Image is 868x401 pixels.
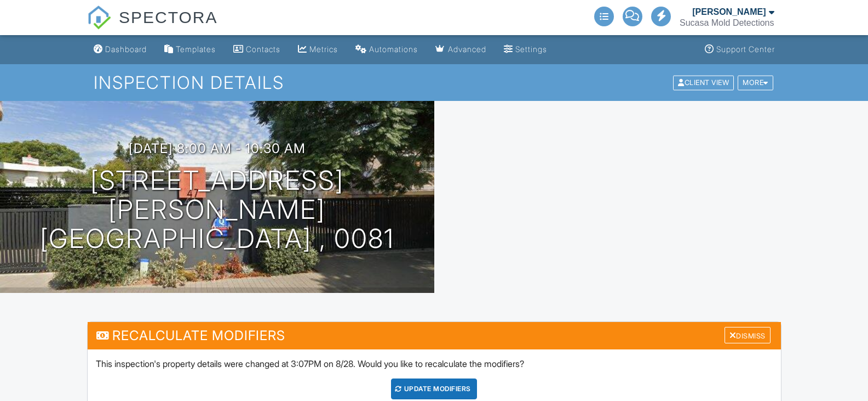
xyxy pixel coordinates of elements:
[309,44,338,54] div: Metrics
[499,39,551,60] a: Settings
[160,39,220,60] a: Templates
[680,18,774,29] div: Sucasa Mold Detections
[229,39,285,60] a: Contacts
[391,379,477,399] div: UPDATE Modifiers
[89,39,151,60] a: Dashboard
[515,44,547,54] div: Settings
[294,39,342,60] a: Metrics
[18,166,417,253] h1: [STREET_ADDRESS][PERSON_NAME] [GEOGRAPHIC_DATA] , 0081
[105,44,147,54] div: Dashboard
[448,44,486,54] div: Advanced
[431,39,491,60] a: Advanced
[87,16,218,37] a: SPECTORA
[716,44,775,54] div: Support Center
[351,39,422,60] a: Automations (Basic)
[87,5,111,30] img: The Best Home Inspection Software - Spectora
[129,141,306,156] h3: [DATE] 8:00 am - 10:30 am
[246,44,280,54] div: Contacts
[119,5,218,29] span: SPECTORA
[88,322,781,349] h3: Recalculate Modifiers
[176,44,216,54] div: Templates
[673,75,734,90] div: Client View
[94,73,774,92] h1: Inspection Details
[738,75,773,90] div: More
[692,7,766,18] div: [PERSON_NAME]
[369,44,418,54] div: Automations
[672,78,737,86] a: Client View
[700,39,779,60] a: Support Center
[725,327,771,344] div: Dismiss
